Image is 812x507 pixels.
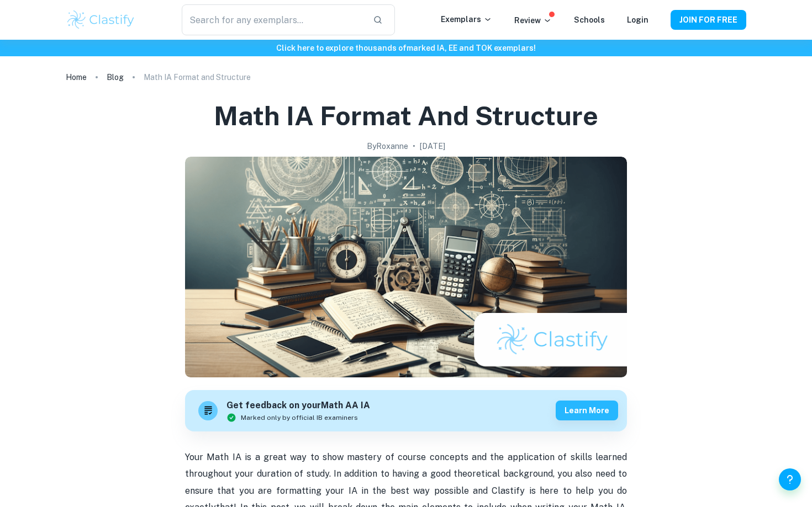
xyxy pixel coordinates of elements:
img: Math IA Format and Structure cover image [185,157,627,377]
button: Learn more [556,401,618,420]
h6: Click here to explore thousands of marked IA, EE and TOK exemplars ! [2,42,810,54]
a: Get feedback on yourMath AA IAMarked only by official IB examinersLearn more [185,390,627,431]
p: Review [514,14,552,26]
span: Marked only by official IB examiners [241,413,358,423]
p: • [413,140,415,152]
p: Exemplars [441,13,492,25]
h6: Get feedback on your Math AA IA [226,399,370,413]
a: Login [627,15,648,24]
img: Clastify logo [66,9,136,31]
h1: Math IA Format and Structure [214,98,598,134]
h2: By Roxanne [367,140,408,152]
button: JOIN FOR FREE [671,10,746,30]
a: Schools [574,15,605,24]
a: Home [66,70,87,85]
button: Help and Feedback [779,468,801,490]
p: Math IA Format and Structure [144,71,251,83]
input: Search for any exemplars... [182,4,364,35]
h2: [DATE] [420,140,445,152]
a: Blog [107,70,124,85]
